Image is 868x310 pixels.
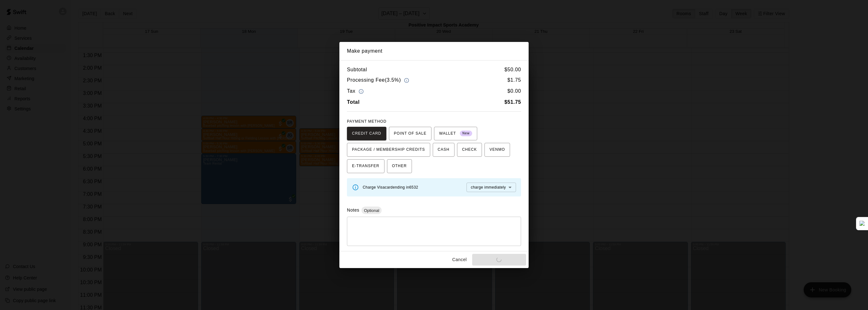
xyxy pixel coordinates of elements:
span: Charge Visa card ending in 6532 [363,185,418,190]
button: POINT OF SALE [389,127,431,141]
span: CREDIT CARD [352,129,381,139]
h6: $ 0.00 [507,87,521,96]
button: WALLET New [434,127,477,141]
h6: $ 50.00 [504,66,521,74]
button: CHECK [457,143,482,157]
img: Detect Auto [859,221,865,226]
h6: Tax [347,87,365,96]
span: PACKAGE / MEMBERSHIP CREDITS [352,145,425,155]
h6: Processing Fee ( 3.5% ) [347,76,411,85]
b: $ 51.75 [504,99,521,105]
label: Notes [347,208,359,213]
span: CASH [438,145,449,155]
h6: Subtotal [347,66,367,74]
span: POINT OF SALE [394,129,426,139]
span: VENMO [490,145,505,155]
button: VENMO [484,143,510,157]
h6: $ 1.75 [507,76,521,85]
span: New [460,129,472,138]
span: PAYMENT METHOD [347,119,386,124]
button: CASH [433,143,455,157]
span: E-TRANSFER [352,161,379,171]
span: WALLET [439,129,472,139]
span: OTHER [392,161,407,171]
button: PACKAGE / MEMBERSHIP CREDITS [347,143,430,157]
button: OTHER [387,159,412,173]
b: Total [347,99,360,105]
span: Optional [361,208,382,213]
h2: Make payment [339,42,529,60]
span: charge immediately [471,185,506,190]
button: CREDIT CARD [347,127,386,141]
button: E-TRANSFER [347,159,384,173]
button: Cancel [449,254,470,266]
span: CHECK [462,145,477,155]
